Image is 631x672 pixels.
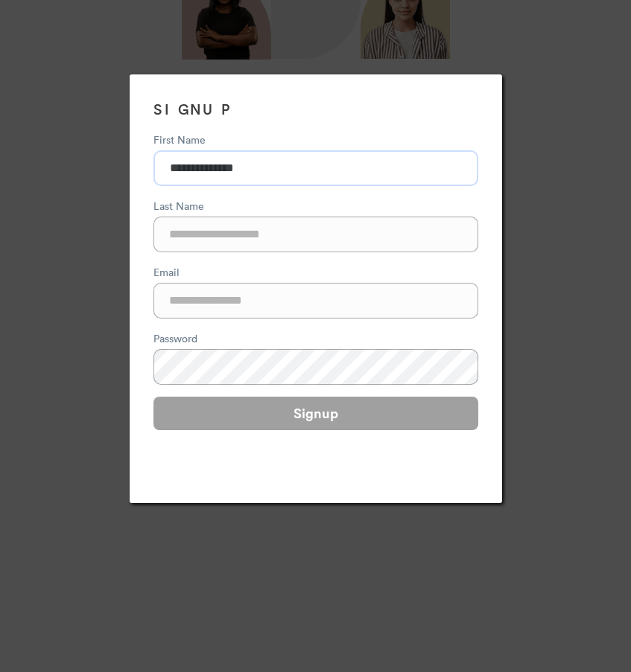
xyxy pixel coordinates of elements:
[153,330,478,346] div: Password
[153,397,478,430] button: Signup
[153,98,478,120] h3: SIGNUP
[153,264,478,280] div: Email
[153,132,478,147] div: First Name
[153,198,478,214] div: Last Name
